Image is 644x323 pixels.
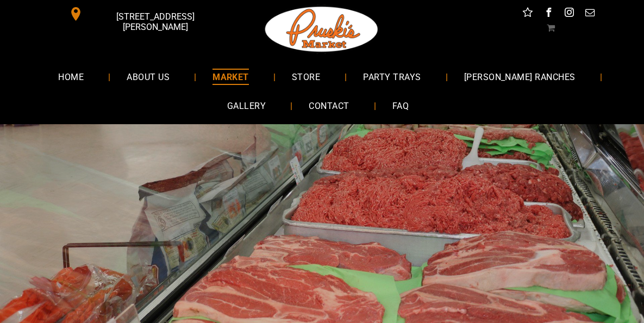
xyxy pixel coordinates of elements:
a: STORE [276,62,336,91]
a: Social network [521,5,535,22]
a: [PERSON_NAME] RANCHES [448,62,592,91]
a: CONTACT [292,92,365,120]
a: ABOUT US [110,62,186,91]
a: PARTY TRAYS [347,62,437,91]
a: instagram [562,5,576,22]
a: GALLERY [211,92,282,120]
a: [STREET_ADDRESS][PERSON_NAME] [61,5,228,22]
span: [STREET_ADDRESS][PERSON_NAME] [85,6,225,38]
a: facebook [541,5,555,22]
a: email [583,5,597,22]
a: FAQ [376,92,425,120]
a: HOME [42,62,100,91]
a: MARKET [196,62,265,91]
